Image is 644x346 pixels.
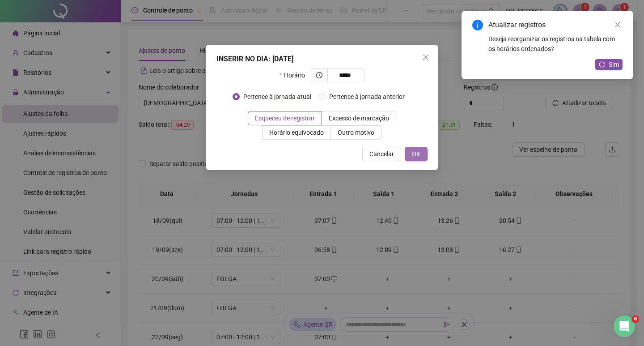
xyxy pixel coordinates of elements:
[412,149,420,159] span: OK
[488,34,623,54] div: Deseja reorganizar os registros na tabela com os horários ordenados?
[326,92,408,102] span: Pertence à jornada anterior
[632,316,639,323] span: 6
[362,147,401,161] button: Cancelar
[369,149,394,159] span: Cancelar
[419,50,433,64] button: Close
[614,316,635,337] iframe: Intercom live chat
[216,54,428,64] div: INSERIR NO DIA : [DATE]
[255,115,315,122] span: Esqueceu de registrar
[609,60,619,69] span: Sim
[269,129,324,136] span: Horário equivocado
[405,147,428,161] button: OK
[595,59,623,70] button: Sim
[614,21,621,28] span: close
[488,20,623,30] div: Atualizar registros
[338,129,374,136] span: Outro motivo
[329,115,389,122] span: Excesso de marcação
[240,92,315,102] span: Pertence à jornada atual
[316,72,322,78] span: clock-circle
[599,61,605,68] span: reload
[422,54,429,61] span: close
[613,20,623,30] a: Close
[280,68,310,82] label: Horário
[472,20,483,30] span: info-circle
